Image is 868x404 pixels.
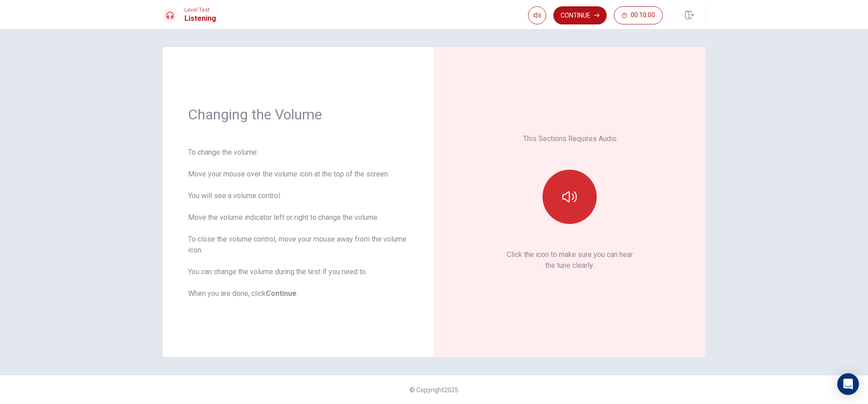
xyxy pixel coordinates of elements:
[837,373,859,395] div: Open Intercom Messenger
[266,289,297,298] b: Continue
[553,6,607,24] button: Continue
[523,133,617,144] p: This Sections Requires Audio
[410,386,458,394] span: © Copyright 2025
[184,13,216,24] h1: Listening
[507,249,633,271] p: Click the icon to make sure you can hear the tune clearly.
[614,6,663,24] button: 00:10:00
[184,7,216,13] span: Level Test
[188,147,409,299] div: To change the volume: Move your mouse over the volume icon at the top of the screen. You will see...
[631,12,655,19] span: 00:10:00
[188,105,409,124] h1: Changing the Volume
